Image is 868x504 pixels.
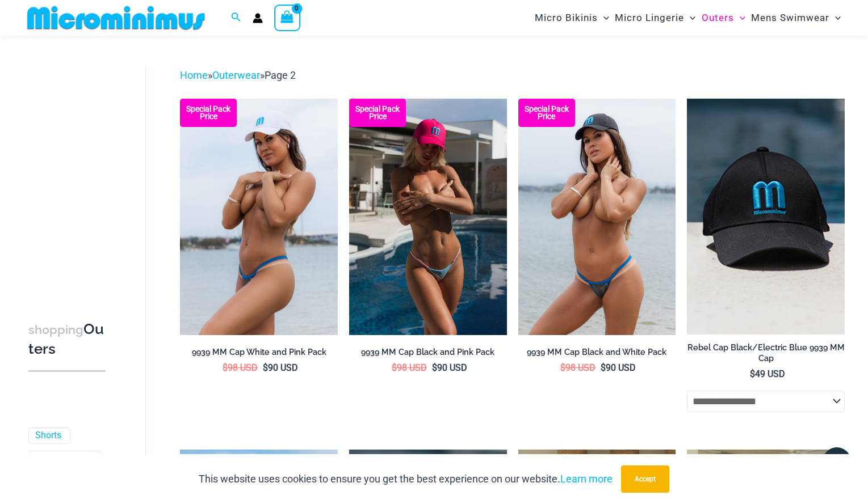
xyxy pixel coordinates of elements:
[621,465,669,493] button: Accept
[223,362,228,373] span: $
[601,362,606,373] span: $
[392,362,397,373] span: $
[532,3,612,32] a: Micro BikinisMenu ToggleMenu Toggle
[180,99,338,334] a: Rebel Cap WhiteElectric Blue 9939 Cap 09 Rebel Cap Hot PinkElectric Blue 9939 Cap 15Rebel Cap Hot...
[518,347,676,362] a: 9939 MM Cap Black and White Pack
[180,105,237,120] b: Special Pack Price
[180,347,338,358] h2: 9939 MM Cap White and Pink Pack
[684,3,695,32] span: Menu Toggle
[751,3,829,32] span: Mens Swimwear
[687,342,845,368] a: Rebel Cap Black/Electric Blue 9939 MM Cap
[560,473,613,485] a: Learn more
[560,362,596,373] bdi: 98 USD
[518,99,676,334] img: Rebel Cap BlackElectric Blue 9939 Cap 07
[212,69,260,81] a: Outerwear
[518,105,575,120] b: Special Pack Price
[35,453,93,477] a: Lingerie Packs
[180,69,296,81] span: » »
[829,3,841,32] span: Menu Toggle
[349,347,507,362] a: 9939 MM Cap Black and Pink Pack
[349,347,507,358] h2: 9939 MM Cap Black and Pink Pack
[432,362,437,373] span: $
[612,3,698,32] a: Micro LingerieMenu ToggleMenu Toggle
[598,3,609,32] span: Menu Toggle
[263,362,268,373] span: $
[35,430,61,442] a: Shorts
[748,3,844,32] a: Mens SwimwearMenu ToggleMenu Toggle
[23,5,209,31] img: MM SHOP LOGO FLAT
[231,11,241,25] a: Search icon link
[687,99,845,334] img: Rebel Cap Black
[180,69,208,81] a: Home
[28,323,83,337] span: shopping
[702,3,734,32] span: Outers
[199,471,613,488] p: This website uses cookies to ensure you get the best experience on our website.
[392,362,427,373] bdi: 98 USD
[560,362,565,373] span: $
[28,58,131,285] iframe: TrustedSite Certified
[734,3,745,32] span: Menu Toggle
[615,3,684,32] span: Micro Lingerie
[180,347,338,362] a: 9939 MM Cap White and Pink Pack
[349,105,406,120] b: Special Pack Price
[28,320,106,359] h3: Outers
[699,3,748,32] a: OutersMenu ToggleMenu Toggle
[535,3,598,32] span: Micro Bikinis
[687,342,845,363] h2: Rebel Cap Black/Electric Blue 9939 MM Cap
[223,362,258,373] bdi: 98 USD
[349,99,507,334] a: Rebel Cap Hot PinkElectric Blue 9939 Cap 16 Rebel Cap BlackElectric Blue 9939 Cap 08Rebel Cap Bla...
[518,347,676,358] h2: 9939 MM Cap Black and White Pack
[530,2,845,34] nav: Site Navigation
[349,99,507,334] img: Rebel Cap Hot PinkElectric Blue 9939 Cap 16
[265,69,296,81] span: Page 2
[274,5,300,31] a: View Shopping Cart, empty
[750,369,785,379] bdi: 49 USD
[432,362,467,373] bdi: 90 USD
[263,362,298,373] bdi: 90 USD
[253,13,263,23] a: Account icon link
[180,99,338,334] img: Rebel Cap WhiteElectric Blue 9939 Cap 09
[518,99,676,334] a: Rebel Cap BlackElectric Blue 9939 Cap 07 Rebel Cap WhiteElectric Blue 9939 Cap 07Rebel Cap WhiteE...
[750,369,755,379] span: $
[601,362,636,373] bdi: 90 USD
